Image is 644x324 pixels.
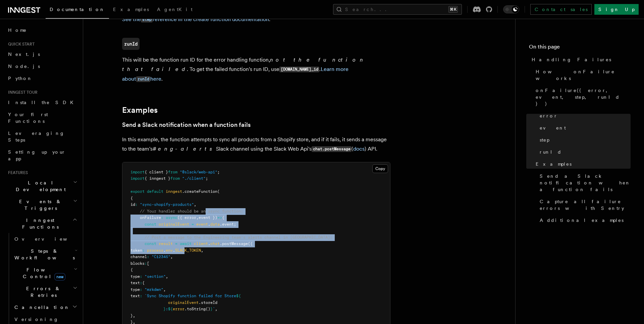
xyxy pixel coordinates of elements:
span: Python [8,76,33,81]
span: Local Development [5,179,73,193]
span: : [140,287,142,292]
span: ({ [248,241,253,246]
a: Send a Slack notification when a function fails [537,170,631,195]
span: .createFunction [182,189,217,194]
h4: On this page [529,43,631,54]
p: This will be the function run ID for the error handling function, . To get the failed function's ... [122,55,390,84]
em: #eng-alerts [153,146,216,152]
code: step [141,17,153,22]
span: , [170,254,173,259]
span: : [166,307,168,311]
span: Events & Triggers [5,198,73,212]
span: event }) [199,215,217,220]
span: AgentKit [157,7,193,12]
button: Local Development [5,177,79,195]
span: export [130,189,145,194]
span: from [170,176,180,181]
a: See thestepreference in the create function documentation [122,16,269,22]
span: , [215,307,217,311]
a: Handling Failures [529,54,631,66]
span: Leveraging Steps [8,131,65,143]
span: default [147,189,163,194]
span: Features [5,170,28,175]
span: : [140,294,142,298]
span: event [540,125,566,131]
span: () [206,307,210,311]
span: Inngest tour [5,90,38,95]
span: import [130,170,145,174]
span: await [180,241,192,246]
span: const [145,241,156,246]
button: Toggle dark mode [503,5,519,13]
span: originalEvent [168,300,199,305]
span: , [133,313,135,318]
span: onFailure [140,215,161,220]
a: Send a Slack notification when a function fails [122,120,251,130]
span: chat [210,241,220,246]
a: Leveraging Steps [5,127,79,146]
span: . [208,222,210,227]
button: Inngest Functions [5,214,79,233]
span: { client } [145,170,168,174]
p: In this example, the function attempts to sync all products from a Shopify store, and if it fails... [122,135,390,154]
a: error [537,110,631,122]
span: Capture all failure errors with Sentry [540,198,631,212]
span: ( [217,189,220,194]
p: . [122,15,390,24]
span: Inngest Functions [5,217,72,230]
span: : [147,254,149,259]
a: Documentation [46,2,109,19]
span: Handling Failures [532,56,611,63]
span: { [130,267,133,272]
a: Home [5,24,79,36]
span: Flow Control [12,266,74,280]
span: ${ [236,294,241,298]
span: .toString [184,307,206,311]
span: , [201,248,203,253]
span: Steps & Workflows [12,248,75,261]
span: `Sync Shopify function failed for Store [145,294,236,298]
code: runId [136,76,150,82]
span: { [142,280,145,285]
span: text [130,294,140,298]
span: new [54,273,65,280]
span: error [540,112,558,119]
span: originalEvent [159,222,189,227]
a: runId [122,38,140,50]
button: Steps & Workflows [12,245,79,264]
span: event [196,222,208,227]
a: Examples [533,158,631,170]
span: . [173,248,175,253]
span: ` [213,307,215,311]
span: } [210,307,213,311]
span: Documentation [50,7,105,12]
span: { [222,215,224,220]
span: Install the SDK [8,100,77,105]
span: "sync-shopify-products" [140,202,194,207]
span: type [130,287,140,292]
a: step [537,134,631,146]
span: : [145,261,147,266]
a: Node.js [5,60,79,72]
span: . [208,241,210,246]
code: chat.postMessage [312,146,352,152]
a: runId [537,146,631,158]
span: env [166,248,173,253]
span: "C12345" [152,254,170,259]
span: ${ [168,307,173,311]
a: Capture all failure errors with Sentry [537,195,631,214]
span: Overview [14,236,84,242]
span: Quick start [5,42,35,47]
span: : [142,248,145,253]
a: docs [353,146,365,152]
span: Send a Slack notification when a function fails [540,173,631,193]
span: Setting up your app [8,149,66,161]
span: Next.js [8,52,40,57]
span: "mrkdwn" [145,287,163,292]
a: Contact sales [530,4,592,15]
button: Copy [372,164,388,173]
span: text [130,280,140,285]
span: : [140,274,142,279]
span: "@slack/web-api" [180,170,217,174]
